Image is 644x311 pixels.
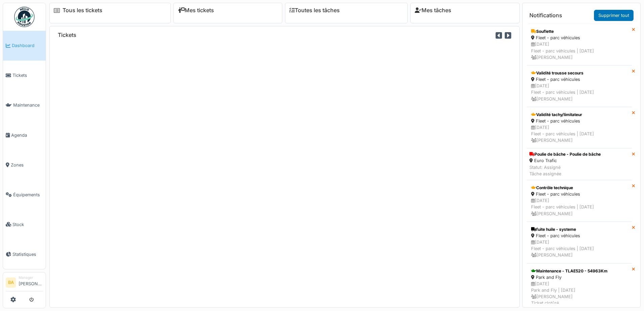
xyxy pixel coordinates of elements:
[531,83,627,102] div: [DATE] Fleet - parc véhicules | [DATE] [PERSON_NAME]
[13,72,43,79] span: Tickets
[13,221,43,228] span: Stock
[527,65,632,107] a: Validité trousse secours Fleet - parc véhicules [DATE]Fleet - parc véhicules | [DATE] [PERSON_NAME]
[11,132,43,138] span: Agenda
[531,274,627,281] div: Park and Fly
[531,281,627,307] div: [DATE] Park and Fly | [DATE] [PERSON_NAME] Ticket clotûré
[178,7,214,14] a: Mes tickets
[531,112,627,118] div: Validité tachy/limitateur
[531,118,627,124] div: Fleet - parc véhicules
[6,275,43,291] a: BA Manager[PERSON_NAME]
[63,7,102,14] a: Tous les tickets
[531,185,627,191] div: Contrôle technique
[11,162,43,168] span: Zones
[6,277,16,288] li: BA
[531,197,627,217] div: [DATE] Fleet - parc véhicules | [DATE] [PERSON_NAME]
[531,76,627,83] div: Fleet - parc véhicules
[13,251,43,258] span: Statistiques
[531,35,627,41] div: Fleet - parc véhicules
[3,90,46,120] a: Maintenance
[3,120,46,150] a: Agenda
[531,124,627,144] div: [DATE] Fleet - parc véhicules | [DATE] [PERSON_NAME]
[531,28,627,35] div: Souflette
[13,192,43,198] span: Équipements
[3,61,46,90] a: Tickets
[531,226,627,232] div: fuite huile - systeme
[527,222,632,263] a: fuite huile - systeme Fleet - parc véhicules [DATE]Fleet - parc véhicules | [DATE] [PERSON_NAME]
[527,180,632,222] a: Contrôle technique Fleet - parc véhicules [DATE]Fleet - parc véhicules | [DATE] [PERSON_NAME]
[527,107,632,149] a: Validité tachy/limitateur Fleet - parc véhicules [DATE]Fleet - parc véhicules | [DATE] [PERSON_NAME]
[531,268,627,274] div: Maintenance - TLAE520 - 54963Km
[529,151,601,157] div: Poulie de bâche - Poulie de bâche
[19,275,43,290] li: [PERSON_NAME]
[14,7,34,27] img: Badge_color-CXgf-gQk.svg
[529,12,562,19] h6: Notifications
[529,164,601,177] div: Statut: Assigné Tâche assignée
[531,239,627,259] div: [DATE] Fleet - parc véhicules | [DATE] [PERSON_NAME]
[527,24,632,65] a: Souflette Fleet - parc véhicules [DATE]Fleet - parc véhicules | [DATE] [PERSON_NAME]
[3,150,46,180] a: Zones
[3,180,46,209] a: Équipements
[531,41,627,61] div: [DATE] Fleet - parc véhicules | [DATE] [PERSON_NAME]
[531,191,627,197] div: Fleet - parc véhicules
[594,10,634,21] a: Supprimer tout
[3,31,46,61] a: Dashboard
[415,7,451,14] a: Mes tâches
[289,7,340,14] a: Toutes les tâches
[58,32,76,38] h6: Tickets
[527,148,632,180] a: Poulie de bâche - Poulie de bâche Euro Trafic Statut: AssignéTâche assignée
[531,70,627,76] div: Validité trousse secours
[3,209,46,239] a: Stock
[3,239,46,269] a: Statistiques
[12,42,43,49] span: Dashboard
[19,275,43,280] div: Manager
[13,102,43,108] span: Maintenance
[531,232,627,239] div: Fleet - parc véhicules
[529,157,601,164] div: Euro Trafic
